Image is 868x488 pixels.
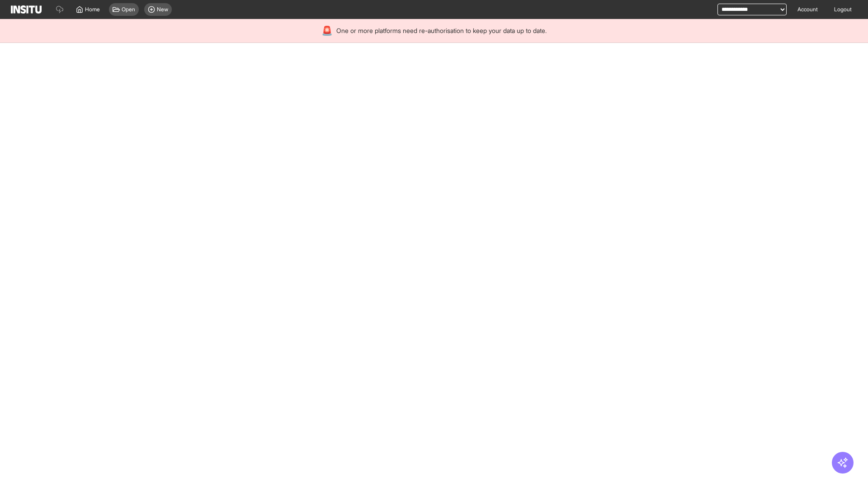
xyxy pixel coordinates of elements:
[157,6,168,13] span: New
[321,24,333,37] div: 🚨
[336,26,547,35] span: One or more platforms need re-authorisation to keep your data up to date.
[85,6,100,13] span: Home
[122,6,135,13] span: Open
[11,5,42,14] img: Logo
